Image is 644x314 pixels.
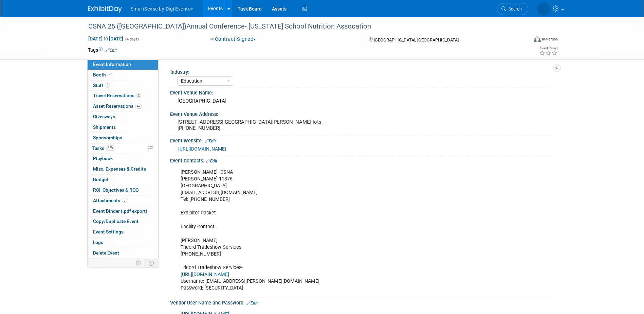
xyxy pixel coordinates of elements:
span: 42 [135,104,142,109]
a: Shipments [88,122,158,133]
a: Asset Reservations42 [88,101,158,111]
a: Edit [206,159,217,163]
a: Edit [106,48,117,53]
span: ROI, Objectives & ROO [93,187,139,193]
span: Booth [93,72,114,77]
span: Sponsorships [93,135,122,140]
pre: [STREET_ADDRESS][GEOGRAPHIC_DATA][PERSON_NAME] lots [PHONE_NUMBER] [178,119,324,131]
a: Playbook [88,154,158,164]
div: Event Venue Name: [170,88,556,96]
span: 3 [136,93,141,98]
span: Copy/Duplicate Event [93,219,139,224]
div: Vendor User Name and Password: [170,298,556,307]
span: 62% [106,145,115,151]
div: Event Venue Address: [170,109,556,118]
span: to [103,36,109,41]
span: Tasks [92,145,115,151]
a: Edit [205,139,216,143]
div: [GEOGRAPHIC_DATA] [175,96,551,106]
td: Personalize Event Tab Strip [133,259,145,267]
div: In-Person [542,37,558,42]
img: ExhibitDay [88,6,122,13]
span: Shipments [93,124,116,130]
div: Event Rating [539,47,557,50]
a: Misc. Expenses & Credits [88,164,158,174]
span: Logs [93,240,103,245]
div: [PERSON_NAME]- CSNA [PERSON_NAME] 11376 [GEOGRAPHIC_DATA] [EMAIL_ADDRESS][DOMAIN_NAME] Tel: [PHON... [176,165,482,295]
i: Booth reservation complete [109,73,112,76]
a: Giveaways [88,112,158,122]
a: Event Settings [88,227,158,237]
div: Event Format [488,35,558,46]
a: Staff3 [88,81,158,91]
div: CSNA 25 ([GEOGRAPHIC_DATA])Annual Conference- [US_STATE] School Nutrition Assocation [86,20,518,33]
a: Travel Reservations3 [88,91,158,101]
a: Budget [88,175,158,185]
span: Attachments [93,198,127,203]
a: Event Information [88,59,158,70]
button: Contract Signed [208,36,259,43]
span: Staff [93,83,110,88]
a: Copy/Duplicate Event [88,216,158,227]
a: ROI, Objectives & ROO [88,185,158,195]
span: Playbook [93,156,113,161]
a: Sponsorships [88,133,158,143]
span: Budget [93,177,108,182]
div: Industry: [170,67,553,75]
span: Event Settings [93,229,124,234]
a: Attachments5 [88,196,158,206]
span: 5 [122,198,127,203]
a: Delete Event [88,248,158,258]
a: Search [497,3,528,15]
a: Tasks62% [88,143,158,154]
span: (4 days) [125,37,139,41]
span: Event Binder (.pdf export) [93,208,147,214]
td: Tags [88,47,117,53]
a: Logs [88,238,158,248]
td: Toggle Event Tabs [144,259,158,267]
span: Event Information [93,62,131,67]
img: Abby Allison [537,2,550,15]
div: Event Website: [170,136,556,144]
span: Misc. Expenses & Credits [93,166,146,172]
a: Booth [88,70,158,80]
span: Search [506,6,522,12]
span: 3 [105,83,110,88]
span: Asset Reservations [93,103,142,109]
a: [URL][DOMAIN_NAME] [181,272,229,277]
span: [GEOGRAPHIC_DATA], [GEOGRAPHIC_DATA] [374,37,459,42]
div: Event Contacts: [170,156,556,164]
a: [URL][DOMAIN_NAME] [178,146,226,152]
img: Format-Inperson.png [534,36,541,42]
span: Giveaways [93,114,115,119]
a: Event Binder (.pdf export) [88,206,158,216]
span: Delete Event [93,250,119,256]
a: Edit [246,301,258,306]
span: Travel Reservations [93,93,141,98]
span: [DATE] [DATE] [88,36,124,42]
